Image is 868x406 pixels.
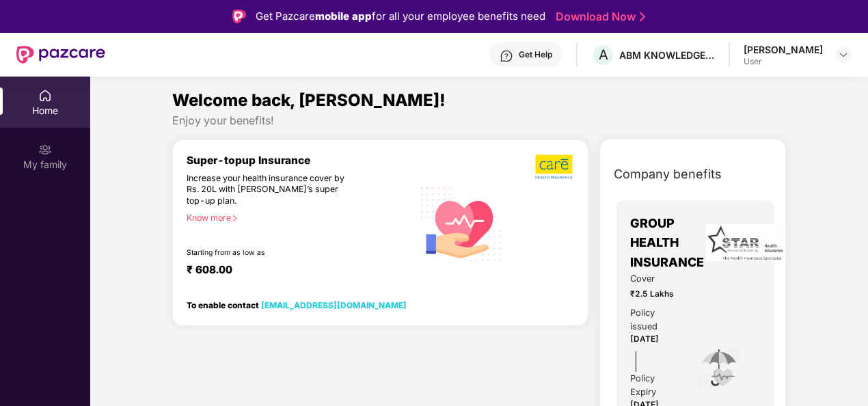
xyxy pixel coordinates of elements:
img: svg+xml;base64,PHN2ZyBpZD0iRHJvcGRvd24tMzJ4MzIiIHhtbG5zPSJodHRwOi8vd3d3LnczLm9yZy8yMDAwL3N2ZyIgd2... [838,49,849,60]
img: b5dec4f62d2307b9de63beb79f102df3.png [535,154,574,180]
span: GROUP HEALTH INSURANCE [630,214,704,272]
span: right [231,215,239,222]
img: svg+xml;base64,PHN2ZyB4bWxucz0iaHR0cDovL3d3dy53My5vcmcvMjAwMC9zdmciIHhtbG5zOnhsaW5rPSJodHRwOi8vd3... [413,174,510,273]
div: ₹ 608.00 [187,263,399,280]
div: Policy issued [630,306,679,334]
span: A [599,46,608,63]
img: svg+xml;base64,PHN2ZyBpZD0iSG9tZSIgeG1sbnM9Imh0dHA6Ly93d3cudzMub3JnLzIwMDAvc3ZnIiB3aWR0aD0iMjAiIG... [38,89,52,103]
div: To enable contact [187,300,407,310]
a: [EMAIL_ADDRESS][DOMAIN_NAME] [261,300,407,310]
img: svg+xml;base64,PHN2ZyB3aWR0aD0iMjAiIGhlaWdodD0iMjAiIHZpZXdCb3g9IjAgMCAyMCAyMCIgZmlsbD0ibm9uZSIgeG... [38,143,52,157]
div: Know more [187,213,405,222]
div: [PERSON_NAME] [744,43,823,56]
div: Policy Expiry [630,372,679,399]
span: [DATE] [630,334,659,344]
img: Logo [232,10,246,23]
div: Get Pazcare for all your employee benefits need [256,8,545,25]
strong: mobile app [315,10,372,23]
div: Enjoy your benefits! [172,113,786,128]
div: User [744,56,823,67]
img: New Pazcare Logo [16,46,105,64]
img: insurerLogo [706,224,784,261]
div: Super-topup Insurance [187,154,413,167]
span: Cover [630,272,679,286]
span: ₹2.5 Lakhs [630,288,679,301]
img: Stroke [640,10,645,24]
img: svg+xml;base64,PHN2ZyBpZD0iSGVscC0zMngzMiIgeG1sbnM9Imh0dHA6Ly93d3cudzMub3JnLzIwMDAvc3ZnIiB3aWR0aD... [500,49,513,63]
img: icon [697,345,742,390]
a: Download Now [556,10,641,24]
span: Company benefits [614,165,722,184]
div: Starting from as low as [187,248,355,258]
span: Welcome back, [PERSON_NAME]! [172,90,446,110]
div: Increase your health insurance cover by Rs. 20L with [PERSON_NAME]’s super top-up plan. [187,173,354,207]
div: ABM KNOWLEDGEWARE LTD [619,49,715,62]
div: Get Help [519,49,552,60]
